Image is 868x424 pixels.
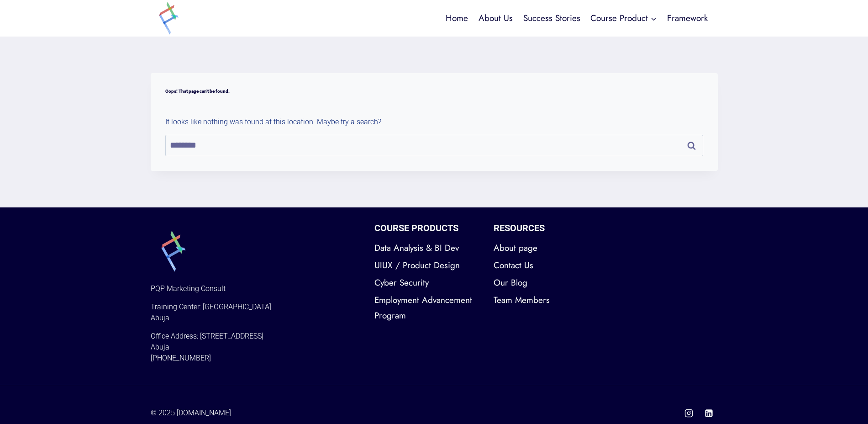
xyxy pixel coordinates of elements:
a: Team Members [494,291,599,309]
a: About Us [473,6,518,30]
h2: Course Products [374,221,479,235]
a: Framework [662,6,713,30]
a: Contact Us [494,257,599,274]
a: Linkedin [700,404,718,422]
a: Home [441,6,473,30]
a: Instagram [680,404,698,422]
a: Course Product [585,6,662,30]
a: Success Stories [518,6,585,30]
span: Course Product [590,11,657,25]
a: Cyber Security [374,274,479,291]
p: Office Address: [STREET_ADDRESS] Abuja [PHONE_NUMBER] [151,331,361,364]
a: Our Blog [494,274,599,291]
img: smal-pq-logo.png [151,228,196,274]
p: PQP Marketing Consult [151,283,361,294]
p: It looks like nothing was found at this location. Maybe try a search? [165,117,703,127]
a: Employment Advancement Program [374,291,479,324]
a: Data Analysis & BI Dev [374,239,479,257]
p: Training Center: [GEOGRAPHIC_DATA] Abuja [151,302,361,323]
p: © 2025 [DOMAIN_NAME] [151,408,427,419]
h2: Resources [494,221,599,235]
a: UIUX / Product Design [374,257,479,274]
nav: Primary Navigation [441,6,713,30]
a: About page [494,239,599,257]
h1: Oops! That page can’t be found. [165,88,703,95]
